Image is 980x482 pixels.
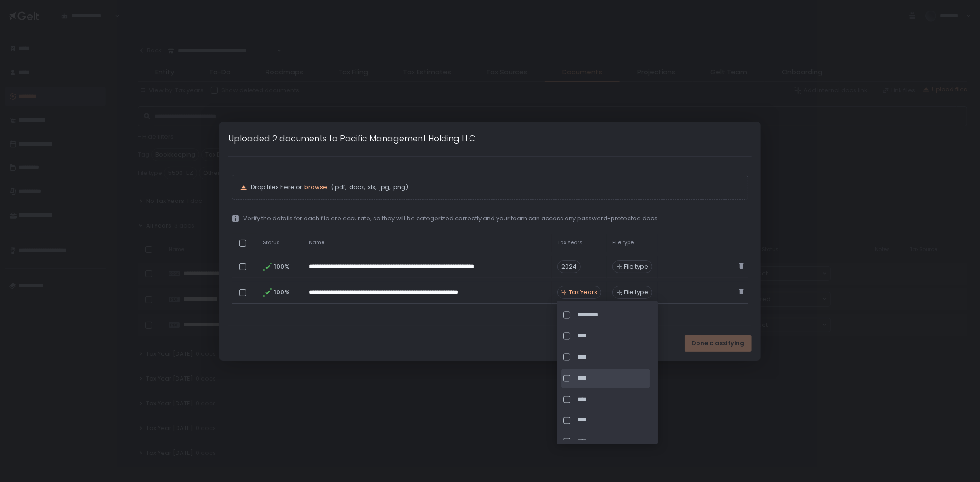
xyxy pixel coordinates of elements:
[569,288,597,297] span: Tax Years
[557,239,583,246] span: Tax Years
[329,183,408,191] span: (.pdf, .docx, .xls, .jpg, .png)
[304,183,327,191] span: browse
[274,288,289,297] span: 100%
[263,239,280,246] span: Status
[251,183,740,191] p: Drop files here or
[243,214,659,223] span: Verify the details for each file are accurate, so they will be categorized correctly and your tea...
[309,239,324,246] span: Name
[557,260,581,273] span: 2024
[624,288,648,297] span: File type
[274,263,289,271] span: 100%
[228,132,476,145] h1: Uploaded 2 documents to Pacific Management Holding LLC
[612,239,634,246] span: File type
[304,183,327,191] button: browse
[624,263,648,271] span: File type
